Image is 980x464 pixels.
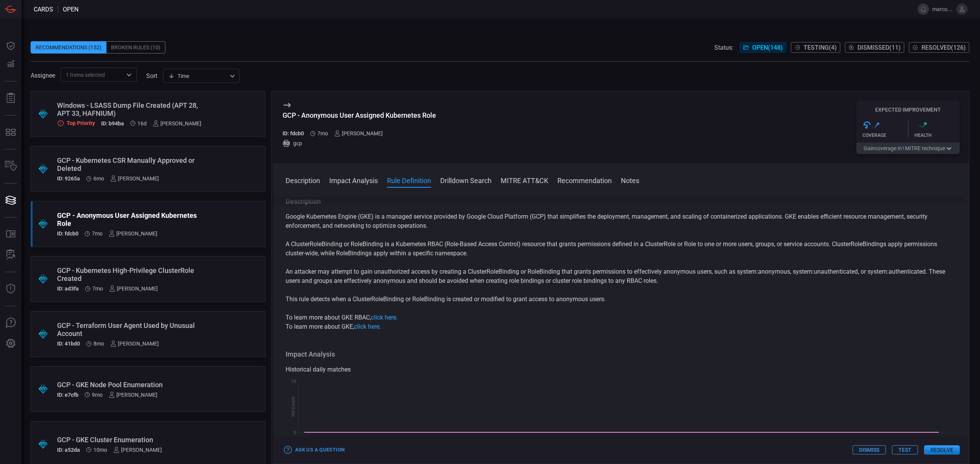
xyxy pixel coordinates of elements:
button: Recommendation [557,175,612,185]
span: 1 [902,145,905,151]
div: [PERSON_NAME] [109,230,157,237]
span: Resolved ( 126 ) [921,44,966,51]
h5: ID: e7cfb [57,392,78,398]
h5: ID: 9265a [57,175,80,182]
h5: ID: 41bd0 [57,341,80,347]
span: Sep 21, 2025 7:17 AM [137,120,147,127]
div: GCP - Anonymous User Assigned Kubernetes Role [57,211,210,227]
div: [PERSON_NAME] [110,175,159,182]
button: Test [892,445,918,454]
div: [PERSON_NAME] [109,392,157,398]
span: Jan 29, 2025 9:11 AM [93,341,104,347]
button: Resolve [924,445,960,454]
button: Open(148) [740,42,786,53]
span: Cards [34,6,53,13]
h5: Expected Improvement [856,107,960,113]
div: GCP - Kubernetes CSR Manually Approved or Deleted [57,156,210,172]
div: gcp [283,140,436,147]
span: Mar 17, 2025 10:03 AM [92,230,103,237]
button: Notes [621,175,639,185]
button: Rule Catalog [2,225,20,243]
button: Detections [2,55,20,73]
div: Windows - LSASS Dump File Created (APT 28, APT 33, HAFNIUM) [57,101,210,117]
button: ALERT ANALYSIS [2,246,20,264]
span: Mar 05, 2025 2:42 AM [92,286,103,292]
h3: Impact Analysis [286,350,957,359]
div: GCP - GKE Node Pool Enumeration [57,381,210,389]
button: Preferences [2,334,20,353]
button: Resolved(126) [909,42,969,53]
div: GCP - Anonymous User Assigned Kubernetes Role [283,111,436,119]
button: Gaincoverage in1MITRE technique [856,143,960,154]
span: marco.[PERSON_NAME] [932,6,953,12]
span: open [63,6,78,13]
div: [PERSON_NAME] [334,130,383,136]
text: 10 [291,379,296,384]
h5: ID: ad3fa [57,286,79,292]
button: Drilldown Search [440,175,492,185]
span: Dismissed ( 11 ) [857,44,901,51]
div: [PERSON_NAME] [113,447,162,453]
span: Dec 11, 2024 6:22 AM [93,447,107,453]
button: Open [124,70,134,80]
button: MITRE ATT&CK [501,175,548,185]
p: A ClusterRoleBinding or RoleBinding is a Kubernetes RBAC (Role-Based Access Control) resource tha... [286,240,957,258]
div: Recommendations (152) [31,41,106,54]
p: To learn more about GKE RBAC, [286,313,957,322]
span: Mar 27, 2025 3:02 AM [93,175,104,182]
span: Open ( 148 ) [752,44,783,51]
button: Testing(4) [791,42,840,53]
button: Rule Definition [387,175,431,185]
div: Health [915,133,960,138]
span: Mar 17, 2025 10:03 AM [317,130,328,136]
button: Dashboard [2,37,20,55]
button: Inventory [2,157,20,175]
button: Threat Intelligence [2,280,20,298]
span: 1 Items selected [66,71,105,79]
div: Top Priority [57,120,95,127]
p: To learn more about GKE, [286,322,957,331]
button: Cards [2,191,20,209]
label: sort [146,72,157,79]
div: [PERSON_NAME] [153,120,201,127]
text: 0 [294,430,296,435]
div: [PERSON_NAME] [110,341,159,347]
span: Dec 25, 2024 6:03 AM [92,392,103,398]
div: Historical daily matches [286,365,957,374]
div: [PERSON_NAME] [109,286,158,292]
h5: ID: fdcb0 [57,230,78,237]
a: click here. [371,314,398,321]
button: Dismissed(11) [845,42,904,53]
div: GCP - Kubernetes High-Privilege ClusterRole Created [57,266,210,282]
button: Dismiss [853,445,886,454]
p: An attacker may attempt to gain unauthorized access by creating a ClusterRoleBinding or RoleBindi... [286,267,957,286]
button: MITRE - Detection Posture [2,123,20,141]
button: Ask Us a Question [283,444,346,456]
h5: ID: fdcb0 [283,130,304,136]
button: Reports [2,89,20,107]
button: Description [286,175,320,185]
span: Assignee [31,72,55,79]
div: Broken Rules (10) [106,41,165,54]
div: GCP - GKE Cluster Enumeration [57,436,210,444]
span: Testing ( 4 ) [804,44,837,51]
div: Time [168,72,227,80]
h5: ID: b94ba [101,120,124,127]
button: Ask Us A Question [2,314,20,332]
p: Google Kubernetes Engine (GKE) is a managed service provided by Google Cloud Platform (GCP) that ... [286,212,957,230]
text: Hit Count [291,397,296,417]
h5: ID: a52da [57,447,80,453]
div: GCP - Terraform User Agent Used by Unusual Account [57,321,210,337]
a: click here. [354,323,381,330]
p: This rule detects when a ClusterRoleBinding or RoleBinding is created or modified to grant access... [286,295,957,304]
div: Coverage [862,133,908,138]
span: Status: [714,44,733,51]
button: Impact Analysis [329,175,378,185]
